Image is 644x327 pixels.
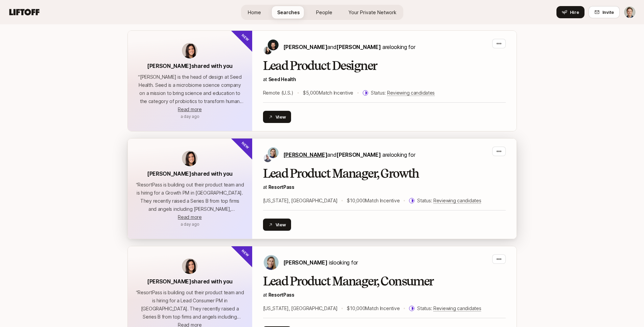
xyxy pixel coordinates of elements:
[178,214,201,220] span: Read more
[263,304,338,312] p: [US_STATE], [GEOGRAPHIC_DATA]
[624,6,636,18] button: Will Dennis
[283,43,415,51] p: are looking for
[263,183,506,191] p: at
[268,147,279,158] img: Amy Krym
[178,106,201,112] span: Read more
[602,9,614,16] span: Invite
[182,151,197,166] img: avatar-url
[136,181,244,213] p: “ ResortPass is building out their product team and is hiring for a Growth PM in [GEOGRAPHIC_DATA...
[268,40,279,50] img: Ben Grove
[283,151,328,158] span: [PERSON_NAME]
[624,6,636,18] img: Will Dennis
[283,150,415,159] p: are looking for
[263,167,506,180] h2: Lead Product Manager, Growth
[277,9,300,16] span: Searches
[283,259,328,266] span: [PERSON_NAME]
[136,73,244,105] p: “ [PERSON_NAME] is the head of design at Seed Health. Seed is a microbiome science company on a m...
[387,90,435,96] span: Reviewing candidates
[263,89,293,97] p: Remote (U.S.)
[263,275,506,288] h2: Lead Product Manager, Consumer
[263,219,291,231] button: View
[264,255,279,270] img: Amy Krym
[178,213,201,221] button: Read more
[556,6,585,18] button: Hire
[268,76,296,82] a: Seed Health
[343,6,402,19] a: Your Private Network
[178,105,201,114] button: Read more
[433,198,481,204] span: Reviewing candidates
[264,46,272,54] img: Jennifer Lee
[272,6,305,19] a: Searches
[181,114,199,119] span: September 11, 2025 10:37am
[311,6,338,19] a: People
[347,197,400,205] p: $10,000 Match Incentive
[417,304,481,312] p: Status:
[327,44,381,50] span: and
[589,6,620,18] button: Invite
[570,9,579,16] span: Hire
[147,62,233,69] span: [PERSON_NAME] shared with you
[263,111,291,123] button: View
[268,292,294,298] a: ResortPass
[349,9,397,16] span: Your Private Network
[263,59,506,73] h2: Lead Product Designer
[336,151,381,158] span: [PERSON_NAME]
[264,154,272,162] img: Josh Berg
[181,222,199,227] span: September 11, 2025 10:37am
[230,127,263,160] div: New
[347,304,400,312] p: $10,000 Match Incentive
[182,258,197,274] img: avatar-url
[263,197,338,205] p: [US_STATE], [GEOGRAPHIC_DATA]
[283,258,358,267] p: is looking for
[242,6,266,19] a: Home
[182,43,197,58] img: avatar-url
[433,305,481,311] span: Reviewing candidates
[136,288,244,321] p: “ ResortPass is building out their product team and is hiring for a Lead Consumer PM in [GEOGRAPH...
[327,151,381,158] span: and
[303,89,353,97] p: $5,000 Match Incentive
[268,184,294,190] a: ResortPass
[371,89,435,97] p: Status:
[248,9,261,16] span: Home
[263,291,506,299] p: at
[230,235,263,268] div: New
[336,44,381,50] span: [PERSON_NAME]
[417,197,481,205] p: Status:
[147,278,233,285] span: [PERSON_NAME] shared with you
[283,44,328,50] span: [PERSON_NAME]
[316,9,332,16] span: People
[263,75,506,83] p: at
[230,19,263,53] div: New
[147,170,233,177] span: [PERSON_NAME] shared with you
